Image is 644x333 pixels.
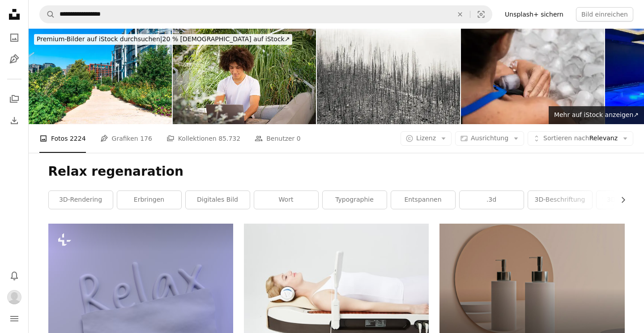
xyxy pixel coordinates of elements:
[255,124,301,153] a: Benutzer 0
[117,191,181,209] a: erbringen
[549,106,644,124] a: Mehr auf iStock anzeigen↗
[254,191,318,209] a: Wort
[5,29,23,47] a: Fotos
[554,111,639,118] span: Mehr auf iStock anzeigen ↗
[37,35,290,43] span: 20 % [DEMOGRAPHIC_DATA] auf iStock ↗
[528,191,592,209] a: 3D-Beschriftung
[543,134,589,142] span: Sortieren nach
[218,134,240,143] span: 85.732
[40,6,55,23] button: Unsplash suchen
[5,288,23,306] button: Profil
[100,124,152,153] a: Grafiken 176
[576,7,633,22] button: Bild einreichen
[615,191,625,209] button: Liste nach rechts verschieben
[470,6,492,23] button: Visuelle Suche
[140,134,152,143] span: 176
[5,267,23,285] button: Benachrichtigungen
[499,7,569,22] a: Unsplash+ sichern
[416,134,436,142] span: Lizenz
[461,29,604,124] img: Sportlerin, die sich nach dem Training im Eisbad erholt
[401,131,452,146] button: Lizenz
[186,191,250,209] a: Digitales Bild
[37,35,162,43] span: Premium-Bilder auf iStock durchsuchen |
[391,191,455,209] a: entspannen
[48,164,625,180] h1: Relax regenaration
[450,6,470,23] button: Löschen
[471,134,508,142] span: Ausrichtung
[173,29,316,124] img: Smiling young ethnic guy 20 years old, dressed in casual clothes, works on a laptop outdoors, in ...
[297,134,301,143] span: 0
[323,191,387,209] a: Typographie
[317,29,460,124] img: Waterton National Park in Alberta Canada
[5,50,23,68] a: Grafiken
[39,5,492,23] form: Finden Sie Bildmaterial auf der ganzen Webseite
[29,29,172,124] img: Erkundung des Gasbehälterparks im Londoner Stadtteil King's Cross
[48,289,233,297] a: eine Nahaufnahme eines Zettels mit dem Wort "Relax" darauf
[5,310,23,328] button: Menü
[455,131,524,146] button: Ausrichtung
[5,112,23,130] a: Bisherige Downloads
[528,131,633,146] button: Sortieren nachRelevanz
[166,124,240,153] a: Kollektionen 85.732
[29,29,298,50] a: Premium-Bilder auf iStock durchsuchen|20 % [DEMOGRAPHIC_DATA] auf iStock↗
[5,90,23,108] a: Kollektionen
[7,290,21,304] img: Avatar von Benutzer Daniela Albertini
[543,134,618,143] span: Relevanz
[49,191,113,209] a: 3D-Rendering
[244,281,429,289] a: Eine Frau, die mit Kopfhörern auf einem Bett liegt
[460,191,524,209] a: .3d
